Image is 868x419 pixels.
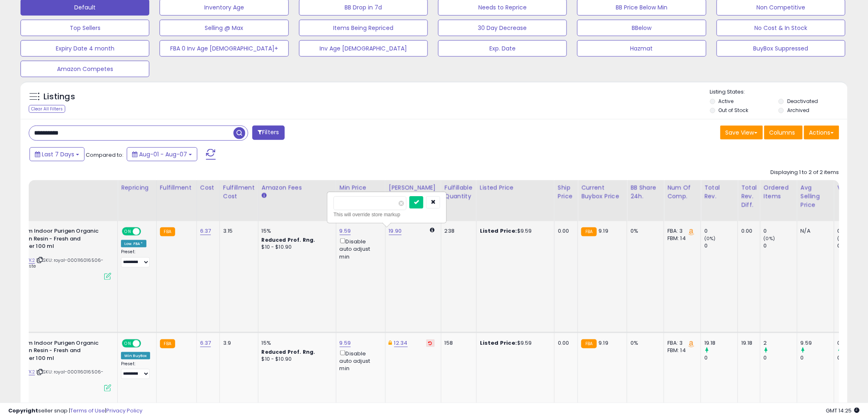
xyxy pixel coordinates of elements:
[801,339,834,347] div: 9.59
[200,183,216,192] div: Cost
[139,150,187,158] span: Aug-01 - Aug-07
[123,228,133,235] span: ON
[558,183,574,201] div: Ship Price
[667,183,697,201] div: Num of Comp.
[262,192,267,199] small: Amazon Fees.
[7,227,106,252] b: Seachem Indoor Purigen Organic Filtration Resin - Fresh and Saltwater 100 ml
[667,235,694,242] div: FBM: 14
[741,339,754,347] div: 19.18
[333,211,440,219] div: This will override store markup
[438,20,567,36] button: 30 Day Decrease
[123,340,133,347] span: ON
[299,40,428,57] button: Inv Age [DEMOGRAPHIC_DATA]
[717,40,845,57] button: BuyBox Suppressed
[43,91,75,103] h5: Listings
[704,227,738,235] div: 0
[577,20,706,36] button: BBelow
[340,183,382,192] div: Min Price
[710,88,847,96] p: Listing States:
[741,183,757,209] div: Total Rev. Diff.
[340,237,379,261] div: Disable auto adjust min
[340,339,351,347] a: 9.59
[160,20,288,36] button: Selling @ Max
[121,183,153,192] div: Repricing
[480,339,548,347] div: $9.59
[262,183,333,192] div: Amazon Fees
[764,227,797,235] div: 0
[826,407,860,414] span: 2025-08-15 14:25 GMT
[340,227,351,235] a: 9.59
[121,352,150,359] div: Win BuyBox
[838,183,868,192] div: Velocity
[599,227,609,235] span: 9.19
[764,242,797,250] div: 0
[801,227,828,235] div: N/A
[262,339,330,347] div: 15%
[223,339,252,347] div: 3.9
[764,183,794,201] div: Ordered Items
[581,183,624,201] div: Current Buybox Price
[160,183,193,192] div: Fulfillment
[29,105,65,113] div: Clear All Filters
[581,227,596,236] small: FBA
[21,40,149,57] button: Expiry Date 4 month
[445,183,473,201] div: Fulfillable Quantity
[445,227,470,235] div: 238
[262,236,315,243] b: Reduced Prof. Rng.
[741,227,754,235] div: 0.00
[704,242,738,250] div: 0
[252,126,284,140] button: Filters
[86,151,123,159] span: Compared to:
[160,40,288,57] button: FBA 0 Inv Age [DEMOGRAPHIC_DATA]+
[838,235,849,242] small: (0%)
[262,348,315,355] b: Reduced Prof. Rng.
[764,339,797,347] div: 2
[704,354,738,362] div: 0
[200,227,211,235] a: 6.37
[770,128,795,137] span: Columns
[704,339,738,347] div: 19.18
[127,147,197,161] button: Aug-01 - Aug-07
[787,107,809,114] label: Archived
[581,339,596,348] small: FBA
[480,227,548,235] div: $9.59
[558,339,571,347] div: 0.00
[717,20,845,36] button: No Cost & In Stock
[787,98,818,105] label: Deactivated
[480,227,517,235] b: Listed Price:
[121,361,150,380] div: Preset:
[720,126,763,140] button: Save View
[8,407,38,414] strong: Copyright
[389,227,402,235] a: 19.90
[764,354,797,362] div: 0
[299,20,428,36] button: Items Being Repriced
[599,339,609,347] span: 9.19
[438,40,567,57] button: Exp. Date
[764,235,775,242] small: (0%)
[223,227,252,235] div: 3.15
[262,244,330,251] div: $10 - $10.90
[577,40,706,57] button: Hazmat
[8,407,142,415] div: seller snap | |
[667,227,694,235] div: FBA: 3
[771,169,839,176] div: Displaying 1 to 2 of 2 items
[140,340,153,347] span: OFF
[801,354,834,362] div: 0
[262,356,330,363] div: $10 - $10.90
[21,61,149,77] button: Amazon Competes
[667,339,694,347] div: FBA: 3
[630,183,660,201] div: BB Share 24h.
[223,183,255,201] div: Fulfillment Cost
[160,227,175,236] small: FBA
[630,339,658,347] div: 0%
[121,249,150,268] div: Preset:
[764,126,803,140] button: Columns
[667,347,694,354] div: FBM: 14
[140,228,153,235] span: OFF
[30,147,85,161] button: Last 7 Days
[480,339,517,347] b: Listed Price:
[21,20,149,36] button: Top Sellers
[719,98,734,105] label: Active
[106,407,142,414] a: Privacy Policy
[719,107,749,114] label: Out of Stock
